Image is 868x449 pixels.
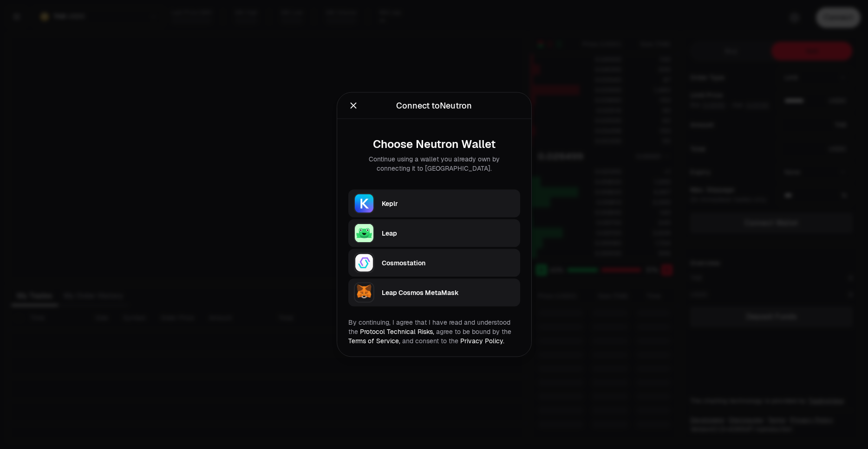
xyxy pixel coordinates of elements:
[348,99,359,112] button: Close
[348,190,520,218] button: KeplrKeplr
[460,337,504,345] a: Privacy Policy.
[356,138,513,151] div: Choose Neutron Wallet
[360,327,434,336] a: Protocol Technical Risks,
[382,199,515,208] div: Keplr
[348,337,400,345] a: Terms of Service,
[348,318,520,346] div: By continuing, I agree that I have read and understood the agree to be bound by the and consent t...
[382,288,515,297] div: Leap Cosmos MetaMask
[348,249,520,277] button: CosmostationCosmostation
[382,258,515,268] div: Cosmostation
[348,219,520,247] button: LeapLeap
[396,99,472,112] div: Connect to Neutron
[354,253,374,273] img: Cosmostation
[382,229,515,238] div: Leap
[348,279,520,307] button: Leap Cosmos MetaMaskLeap Cosmos MetaMask
[354,282,374,303] img: Leap Cosmos MetaMask
[354,193,374,214] img: Keplr
[354,223,374,244] img: Leap
[356,154,513,173] div: Continue using a wallet you already own by connecting it to [GEOGRAPHIC_DATA].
